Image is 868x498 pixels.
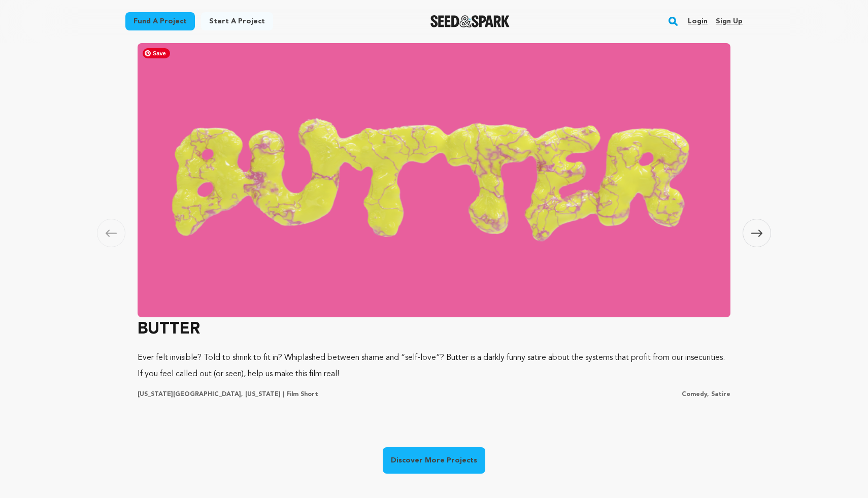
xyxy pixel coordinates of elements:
[688,13,708,29] a: Login
[286,391,318,397] span: Film Short
[682,390,730,399] p: Comedy, Satire
[138,43,730,317] img: BUTTER
[125,12,195,30] a: Fund a project
[430,15,510,27] a: Seed&Spark Homepage
[138,391,284,397] span: [US_STATE][GEOGRAPHIC_DATA], [US_STATE] |
[716,13,743,29] a: Sign up
[138,350,730,382] p: Ever felt invisible? Told to shrink to fit in? Whiplashed between shame and “self-love”? Butter i...
[143,48,170,58] span: Save
[383,447,485,474] a: Discover More Projects
[201,12,273,30] a: Start a project
[138,317,730,342] h3: BUTTER
[138,39,730,399] a: BUTTER Ever felt invisible? Told to shrink to fit in? Whiplashed between shame and “self-love”? B...
[430,15,510,27] img: Seed&Spark Logo Dark Mode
